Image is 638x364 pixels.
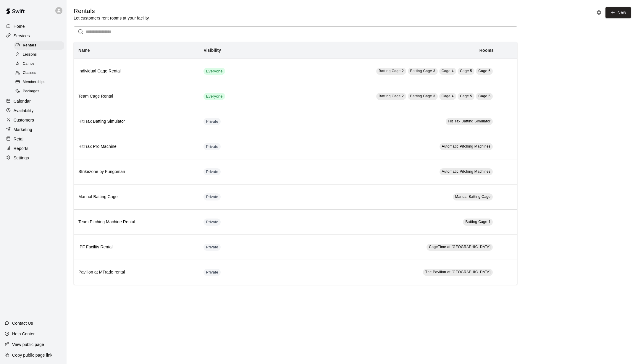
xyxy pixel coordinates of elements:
[203,118,221,125] div: This service is hidden, and can only be accessed via a direct link
[12,352,52,358] p: Copy public page link
[23,70,36,76] span: Classes
[203,168,221,175] div: This service is hidden, and can only be accessed via a direct link
[5,31,62,40] a: Services
[5,97,62,106] a: Calendar
[78,169,194,175] h6: Strikezone by Fungoman
[203,194,221,200] span: Private
[78,244,194,250] h6: IPF Facility Rental
[203,193,221,200] div: This service is hidden, and can only be accessed via a direct link
[14,41,64,50] div: Rentals
[425,270,491,274] span: The Pavilion at [GEOGRAPHIC_DATA]
[5,22,62,31] a: Home
[23,43,36,48] span: Rentals
[78,194,194,200] h6: Manual Batting Cage
[5,116,62,124] a: Customers
[203,94,225,99] span: Everyone
[5,106,62,115] a: Availability
[203,93,225,100] div: This service is visible to all of your customers
[203,244,221,251] div: This service is hidden, and can only be accessed via a direct link
[442,169,491,174] span: Automatic Pitching Machines
[14,23,25,29] p: Home
[203,143,221,150] div: This service is hidden, and can only be accessed via a direct link
[5,125,62,134] a: Marketing
[23,79,45,85] span: Memberships
[442,144,491,148] span: Automatic Pitching Machines
[14,136,25,142] p: Retail
[14,87,67,96] a: Packages
[455,195,491,199] span: Manual Batting Cage
[478,94,490,98] span: Cage 6
[74,42,517,285] table: simple table
[14,155,29,161] p: Settings
[78,118,194,125] h6: HitTrax Batting Simulator
[23,88,39,94] span: Packages
[410,69,435,73] span: Batting Cage 3
[460,69,472,73] span: Cage 5
[429,245,490,249] span: CageTime at [GEOGRAPHIC_DATA]
[605,7,631,18] a: New
[5,135,62,143] a: Retail
[23,61,35,67] span: Camps
[203,245,221,250] span: Private
[12,342,44,347] p: View public page
[74,7,150,15] h5: Rentals
[14,50,67,59] a: Lessons
[74,15,150,21] p: Let customers rent rooms at your facility.
[448,119,490,123] span: HitTrax Batting Simulator
[14,145,28,151] p: Reports
[78,48,90,53] b: Name
[379,69,404,73] span: Batting Cage 2
[5,153,62,162] a: Settings
[14,59,67,69] a: Camps
[78,269,194,276] h6: Pavilion at MTrade rental
[14,108,34,114] p: Availability
[78,219,194,225] h6: Team Pitching Machine Rental
[14,87,64,96] div: Packages
[203,48,221,53] b: Visibility
[460,94,472,98] span: Cage 5
[14,33,30,39] p: Services
[14,78,64,86] div: Memberships
[203,68,225,75] div: This service is visible to all of your customers
[78,68,194,75] h6: Individual Cage Rental
[14,127,32,132] p: Marketing
[23,52,37,58] span: Lessons
[442,94,454,98] span: Cage 4
[203,169,221,175] span: Private
[78,93,194,100] h6: Team Cage Rental
[203,119,221,124] span: Private
[14,69,64,77] div: Classes
[203,270,221,275] span: Private
[14,51,64,59] div: Lessons
[14,60,64,68] div: Camps
[465,220,490,224] span: Batting Cage 1
[479,48,494,53] b: Rooms
[595,8,603,17] button: Rental settings
[14,69,67,78] a: Classes
[14,78,67,87] a: Memberships
[12,320,33,326] p: Contact Us
[203,219,221,226] div: This service is hidden, and can only be accessed via a direct link
[203,269,221,276] div: This service is hidden, and can only be accessed via a direct link
[379,94,404,98] span: Batting Cage 2
[203,219,221,225] span: Private
[12,331,35,337] p: Help Center
[14,117,34,123] p: Customers
[14,98,31,104] p: Calendar
[410,94,435,98] span: Batting Cage 3
[203,69,225,74] span: Everyone
[5,144,62,153] a: Reports
[478,69,490,73] span: Cage 6
[203,144,221,150] span: Private
[78,143,194,150] h6: HitTrax Pro Machine
[14,41,67,50] a: Rentals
